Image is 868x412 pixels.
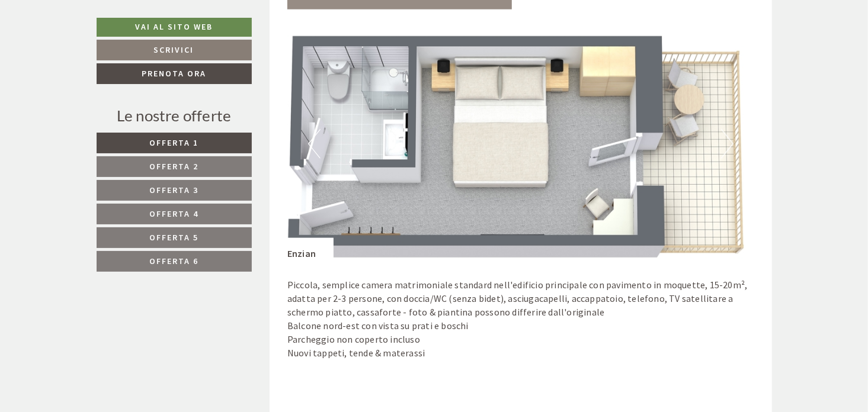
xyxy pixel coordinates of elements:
[287,238,334,260] div: Enzian
[149,208,198,219] span: Offerta 4
[149,137,198,148] span: Offerta 1
[149,161,198,172] span: Offerta 2
[97,63,252,84] a: Prenota ora
[407,312,467,333] button: Invia
[97,40,252,60] a: Scrivici
[149,256,198,266] span: Offerta 6
[18,35,179,44] div: [GEOGRAPHIC_DATA]
[287,27,754,260] img: image
[97,18,252,37] a: Vai al sito web
[149,232,198,243] span: Offerta 5
[308,129,321,159] button: Previous
[287,278,754,359] p: Piccola, semplice camera matrimoniale standard nell'edificio principale con pavimento in moquette...
[212,9,255,30] div: [DATE]
[97,105,252,127] div: Le nostre offerte
[149,185,198,195] span: Offerta 3
[721,129,734,159] button: Next
[18,58,179,66] small: 16:13
[9,33,185,69] div: Buon giorno, come possiamo aiutarla?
